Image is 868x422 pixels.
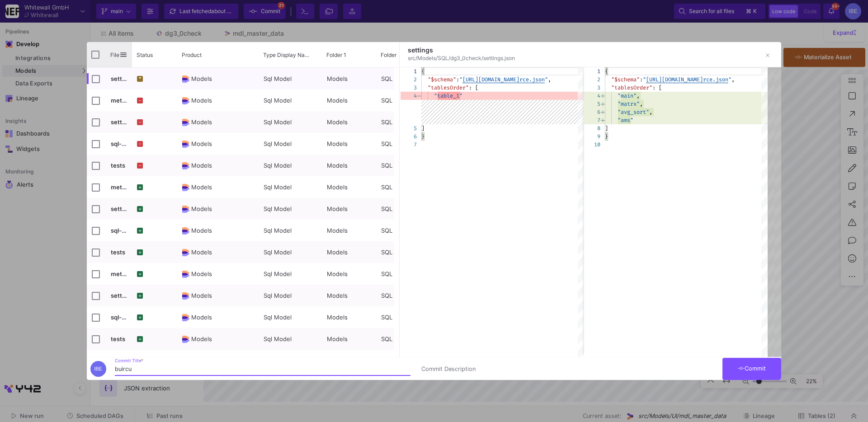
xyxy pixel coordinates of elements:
span: [URL][DOMAIN_NAME] [646,76,703,83]
div: Press SPACE to select this row. [87,285,539,306]
span: settings [111,118,134,126]
div: + [137,336,143,342]
span: " [545,76,548,83]
span: , [731,76,735,83]
span: Commit [738,365,766,372]
span: " [728,76,731,83]
div: Press SPACE to select this row. [87,89,539,111]
div: SQL [376,263,430,285]
div: SQL [376,220,430,241]
span: , [640,100,643,108]
div: Models [322,176,376,198]
span: Models [191,112,254,133]
span: Sql Model [264,155,317,176]
div: Press SPACE to select this row. [87,306,539,328]
span: Models [191,242,254,263]
span: metadata [111,97,137,104]
span: settings [111,292,134,299]
span: Models [191,198,254,220]
span: Models [191,155,254,176]
div: 2 [401,75,417,84]
div: SQL [376,241,430,263]
div: SQL [376,198,430,220]
span: , [637,92,640,99]
span: Sql Model [264,263,317,285]
div: - [137,163,143,169]
span: Models [191,220,254,241]
span: : [ [652,84,662,91]
span: } [421,133,425,140]
div: Press SPACE to select this row. [87,155,539,176]
span: Models [191,263,254,285]
div: SQL [376,350,430,371]
span: Sql Model [264,90,317,111]
div: SQL [376,155,430,176]
span: [URL][DOMAIN_NAME] [462,76,519,83]
span: rce.json [519,76,545,83]
span: Models [191,177,254,198]
span: Models [191,90,254,111]
div: Models [322,155,376,176]
span: "$schema" [611,76,640,83]
div: 9 [584,132,600,141]
div: + [137,184,143,190]
span: "$schema" [428,76,456,83]
div: - [137,98,143,103]
div: Press SPACE to select this row. [87,68,539,89]
div: 1 [584,67,600,75]
span: sql-model [111,314,139,321]
span: sql-model [111,227,139,234]
div: IBE [90,361,106,377]
div: 3 [401,84,417,92]
div: 3 [584,84,600,92]
div: SQL [376,285,430,306]
div: Press SPACE to select this row. [87,176,539,198]
span: : [ [469,84,478,91]
div: Press SPACE to select this row. [87,241,539,263]
div: 7 [401,141,417,149]
span: "table_1" [434,92,462,99]
span: tests [111,335,125,342]
div: 4 [401,92,417,100]
div: Press SPACE to select this row. [87,263,539,285]
span: Sql Model [264,328,317,350]
div: 6 [401,132,417,141]
div: 7 [584,116,600,124]
button: Commit [722,358,781,380]
div: Models [322,220,376,241]
div: Press SPACE to select this row. [87,220,539,241]
span: Sql Model [264,133,317,155]
span: "main" [618,92,637,99]
div: + [137,228,143,234]
span: Folder 1 [326,52,346,58]
div: SQL [376,133,430,155]
span: Models [191,285,254,306]
span: " [643,76,646,83]
span: } [605,133,608,140]
span: ] [605,125,608,132]
div: SQL [376,306,430,328]
span: Product [182,52,202,58]
div: Models [322,198,376,220]
span: Sql Model [264,242,317,263]
span: tests [111,162,125,169]
span: { [421,68,425,75]
div: Models [322,89,376,111]
span: Sql Model [264,112,317,133]
div: Models [322,350,376,371]
div: - [137,141,143,147]
div: 10 [584,141,600,149]
div: Models [322,328,376,350]
span: : [640,76,643,83]
div: + [137,314,143,320]
div: - [137,119,143,125]
div: SQL [376,111,430,133]
span: Models [191,350,254,371]
div: Models [322,133,376,155]
span: , [649,108,652,116]
div: src/Models/SQL/dg3_0check/settings.json [408,55,732,62]
div: + [137,271,143,277]
span: Models [191,328,254,350]
div: Models [322,68,376,89]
